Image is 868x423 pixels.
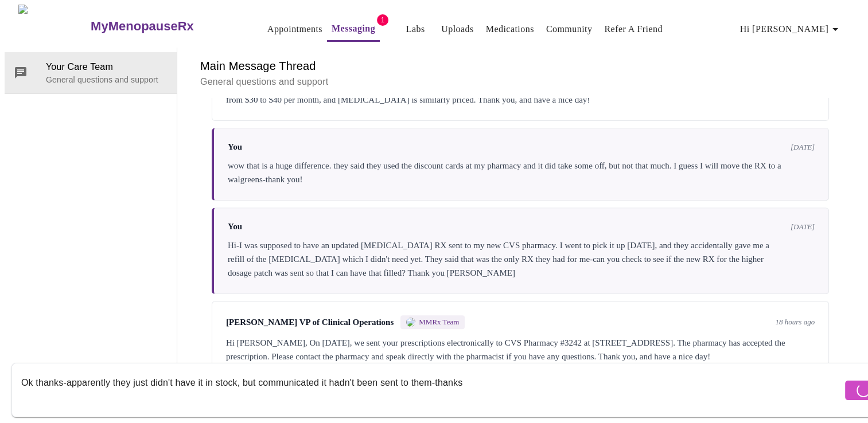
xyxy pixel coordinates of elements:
button: Messaging [327,17,380,42]
span: [DATE] [791,143,815,152]
a: Appointments [267,21,322,37]
button: Labs [397,18,434,41]
button: Hi [PERSON_NAME] [735,18,847,41]
div: Hi [PERSON_NAME], On [DATE], we sent your prescriptions electronically to CVS Pharmacy #3242 at [... [226,336,815,363]
a: Uploads [441,21,474,37]
div: Your Care TeamGeneral questions and support [5,52,177,93]
span: 18 hours ago [775,318,815,327]
textarea: Send a message about your appointment [21,371,842,408]
a: Community [546,21,593,37]
span: [DATE] [791,222,815,232]
a: Messaging [332,21,375,37]
span: [PERSON_NAME] VP of Clinical Operations [226,318,394,327]
h3: MyMenopauseRx [91,19,194,34]
p: General questions and support [46,74,168,85]
div: wow that is a huge difference. they said they used the discount cards at my pharmacy and it did t... [228,159,815,186]
button: Appointments [263,18,327,41]
a: Medications [486,21,534,37]
h6: Main Message Thread [200,57,840,75]
img: MyMenopauseRx Logo [18,5,89,48]
span: You [228,222,242,232]
p: General questions and support [200,75,840,89]
span: MMRx Team [419,318,459,327]
img: MMRX [406,318,415,327]
a: MyMenopauseRx [89,6,240,46]
span: Your Care Team [46,60,168,74]
button: Medications [481,18,539,41]
button: Uploads [437,18,478,41]
a: Refer a Friend [604,21,663,37]
button: Refer a Friend [600,18,667,41]
span: You [228,142,242,152]
button: Community [542,18,597,41]
span: Hi [PERSON_NAME] [740,21,842,37]
div: Hi-I was supposed to have an updated [MEDICAL_DATA] RX sent to my new CVS pharmacy. I went to pic... [228,238,815,280]
a: Labs [406,21,425,37]
span: 1 [377,14,388,26]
